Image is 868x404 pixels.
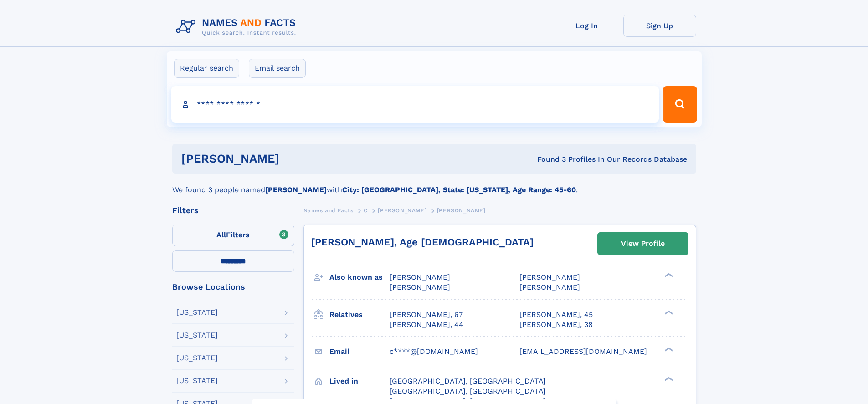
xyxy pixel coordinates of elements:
[663,272,673,278] div: ❯
[408,154,687,164] div: Found 3 Profiles In Our Records Database
[437,207,486,214] span: [PERSON_NAME]
[329,307,390,322] h3: Relatives
[172,15,303,39] img: Logo Names and Facts
[303,205,354,216] a: Names and Facts
[390,310,463,320] a: [PERSON_NAME], 67
[378,207,426,214] span: [PERSON_NAME]
[378,205,426,216] a: [PERSON_NAME]
[390,273,450,281] span: [PERSON_NAME]
[623,15,696,37] a: Sign Up
[550,15,623,37] a: Log In
[176,377,218,384] div: [US_STATE]
[329,344,390,359] h3: Email
[663,346,673,352] div: ❯
[171,86,659,123] input: search input
[181,153,408,164] h1: [PERSON_NAME]
[172,206,294,215] div: Filters
[390,283,450,291] span: [PERSON_NAME]
[519,310,593,320] a: [PERSON_NAME], 45
[311,236,534,248] a: [PERSON_NAME], Age [DEMOGRAPHIC_DATA]
[663,376,673,382] div: ❯
[364,205,368,216] a: C
[598,233,688,255] a: View Profile
[663,86,697,123] button: Search Button
[519,347,647,356] span: [EMAIL_ADDRESS][DOMAIN_NAME]
[519,283,580,291] span: [PERSON_NAME]
[342,185,576,194] b: City: [GEOGRAPHIC_DATA], State: [US_STATE], Age Range: 45-60
[519,273,580,281] span: [PERSON_NAME]
[621,233,665,254] div: View Profile
[329,373,390,389] h3: Lived in
[172,174,696,195] div: We found 3 people named with .
[172,225,294,246] label: Filters
[265,185,327,194] b: [PERSON_NAME]
[663,309,673,315] div: ❯
[519,320,593,330] a: [PERSON_NAME], 38
[390,377,546,385] span: [GEOGRAPHIC_DATA], [GEOGRAPHIC_DATA]
[249,59,306,78] label: Email search
[216,230,226,239] span: All
[390,387,546,395] span: [GEOGRAPHIC_DATA], [GEOGRAPHIC_DATA]
[174,59,239,78] label: Regular search
[176,354,218,362] div: [US_STATE]
[172,283,294,291] div: Browse Locations
[390,320,463,330] a: [PERSON_NAME], 44
[329,270,390,285] h3: Also known as
[176,309,218,316] div: [US_STATE]
[364,207,368,214] span: C
[176,332,218,339] div: [US_STATE]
